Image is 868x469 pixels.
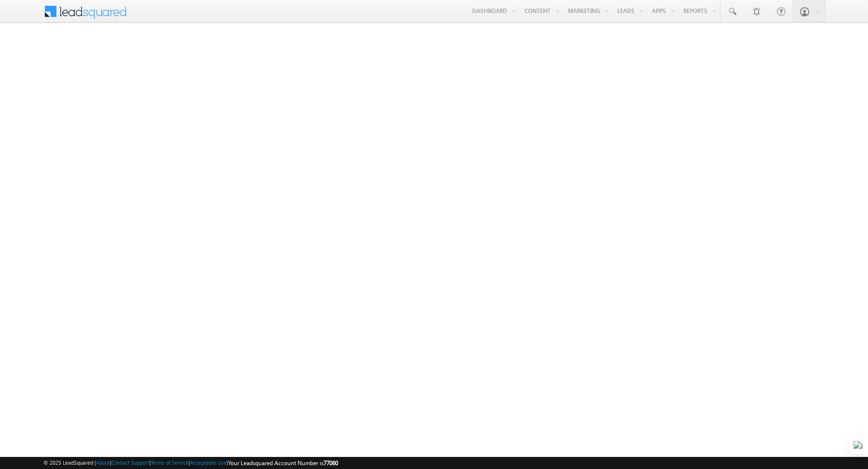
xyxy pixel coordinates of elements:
[324,459,338,467] span: 77060
[111,459,149,466] a: Contact Support
[190,459,227,466] a: Acceptable Use
[151,459,189,466] a: Terms of Service
[228,459,338,467] span: Your Leadsquared Account Number is
[96,459,110,466] a: About
[43,458,338,468] span: © 2025 LeadSquared | | | | |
